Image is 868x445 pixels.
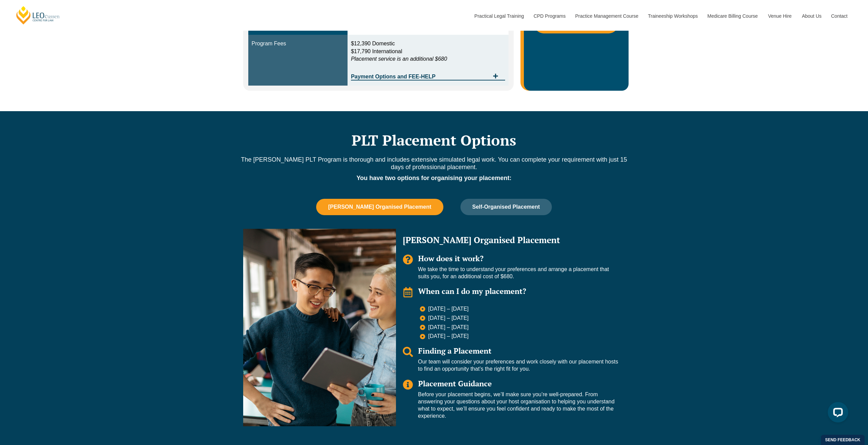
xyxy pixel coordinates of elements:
[418,346,491,356] span: Finding a Placement
[427,333,469,340] span: [DATE] – [DATE]
[469,1,529,31] a: Practical Legal Training
[472,204,540,210] span: Self-Organised Placement
[418,253,484,263] span: How does it work?
[797,1,826,31] a: About Us
[826,1,853,31] a: Contact
[351,56,447,62] em: Placement service is an additional $680
[418,286,526,296] span: When can I do my placement?
[427,315,469,322] span: [DATE] – [DATE]
[528,1,570,31] a: CPD Programs
[418,391,618,419] p: Before your placement begins, we’ll make sure you’re well-prepared. From answering your questions...
[252,40,344,48] div: Program Fees
[351,41,395,46] span: $12,390 Domestic
[418,379,492,388] span: Placement Guidance
[418,266,618,280] p: We take the time to understand your preferences and arrange a placement that suits you, for an ad...
[240,132,629,149] h2: PLT Placement Options
[328,204,431,210] span: [PERSON_NAME] Organised Placement
[351,48,402,54] span: $17,790 International
[570,1,643,31] a: Practice Management Course
[427,306,469,313] span: [DATE] – [DATE]
[427,324,469,331] span: [DATE] – [DATE]
[240,156,629,171] p: The [PERSON_NAME] PLT Program is thorough and includes extensive simulated legal work. You can co...
[643,1,702,31] a: Traineeship Workshops
[702,1,763,31] a: Medicare Billing Course
[240,199,629,430] div: Tabs. Open items with Enter or Space, close with Escape and navigate using the Arrow keys.
[418,358,618,373] p: Our team will consider your preferences and work closely with our placement hosts to find an oppo...
[822,399,851,428] iframe: LiveChat chat widget
[356,175,512,181] strong: You have two options for organising your placement:
[351,74,489,79] span: Payment Options and FEE-HELP
[403,236,618,244] h2: [PERSON_NAME] Organised Placement
[763,1,797,31] a: Venue Hire
[15,5,61,25] a: [PERSON_NAME] Centre for Law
